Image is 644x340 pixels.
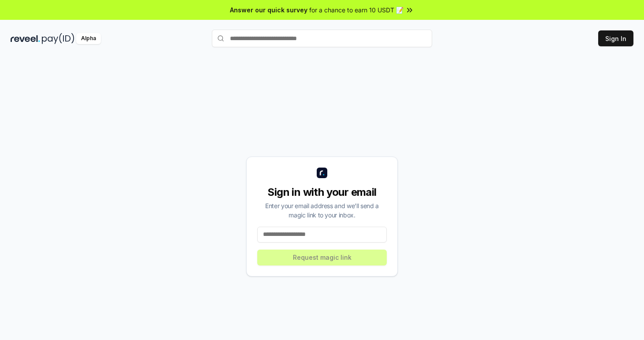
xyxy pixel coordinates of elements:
[257,185,387,199] div: Sign in with your email
[317,168,327,178] img: logo_small
[257,201,387,220] div: Enter your email address and we’ll send a magic link to your inbox.
[11,33,40,44] img: reveel_dark
[76,33,101,44] div: Alpha
[230,5,307,15] span: Answer our quick survey
[309,5,403,15] span: for a chance to earn 10 USDT 📝
[42,33,74,44] img: pay_id
[598,30,633,46] button: Sign In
